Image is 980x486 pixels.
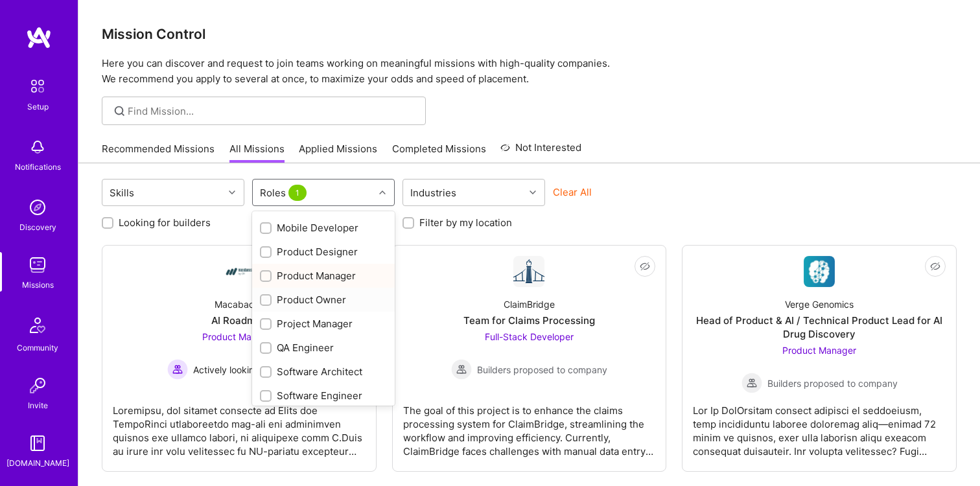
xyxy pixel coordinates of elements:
div: The goal of this project is to enhance the claims processing system for ClaimBridge, streamlining... [403,393,656,458]
i: icon Chevron [379,189,386,196]
div: Team for Claims Processing [463,314,595,327]
a: All Missions [229,142,285,163]
label: Looking for builders [119,216,211,229]
div: Product Manager [260,269,387,283]
a: Company LogoMacabacusAI RoadmapProduct Manager Actively looking for buildersActively looking for ... [113,256,366,461]
div: Missions [22,278,54,292]
div: Project Manager [260,317,387,330]
div: [DOMAIN_NAME] [6,456,69,470]
span: Builders proposed to company [767,376,898,390]
i: icon EyeClosed [640,261,650,272]
a: Completed Missions [392,142,486,163]
div: Notifications [15,160,61,174]
span: Full-Stack Developer [485,331,574,342]
div: Verge Genomics [785,297,854,311]
img: Actively looking for builders [167,359,188,380]
div: Head of Product & AI / Technical Product Lead for AI Drug Discovery [693,314,946,341]
span: Builders proposed to company [477,363,607,376]
div: Software Engineer [260,389,387,402]
p: Here you can discover and request to join teams working on meaningful missions with high-quality ... [102,56,957,87]
img: bell [25,134,51,160]
img: Builders proposed to company [741,373,762,393]
div: Setup [27,100,49,113]
img: Builders proposed to company [451,359,472,380]
span: Product Manager [202,331,276,342]
div: Industries [407,183,460,202]
a: Company LogoClaimBridgeTeam for Claims ProcessingFull-Stack Developer Builders proposed to compan... [403,256,656,461]
img: Invite [25,373,51,399]
label: Filter by my location [419,216,512,229]
img: setup [24,73,51,100]
i: icon Chevron [530,189,536,196]
a: Recommended Missions [102,142,215,163]
h3: Mission Control [102,26,957,42]
i: icon SearchGrey [112,104,127,119]
div: Invite [28,399,48,412]
div: Loremipsu, dol sitamet consecte ad Elits doe TempoRinci utlaboreetdo mag-ali eni adminimven quisn... [113,393,366,458]
i: icon EyeClosed [930,261,940,272]
i: icon Chevron [229,189,235,196]
span: Actively looking for builders [193,363,310,376]
span: 1 [288,185,307,201]
div: ClaimBridge [504,297,555,311]
div: QA Engineer [260,341,387,354]
img: teamwork [25,252,51,278]
a: Company LogoVerge GenomicsHead of Product & AI / Technical Product Lead for AI Drug DiscoveryProd... [693,256,946,461]
div: AI Roadmap [211,314,267,327]
img: Company Logo [224,256,255,287]
a: Applied Missions [299,142,377,163]
div: Roles [257,183,312,202]
a: Not Interested [500,140,581,163]
span: Product Manager [782,345,856,356]
div: Product Owner [260,293,387,307]
div: Macabacus [215,297,264,311]
img: logo [26,26,52,49]
div: Mobile Developer [260,221,387,235]
div: Discovery [19,220,56,234]
div: Lor Ip DolOrsitam consect adipisci el seddoeiusm, temp incididuntu laboree doloremag aliq—enimad ... [693,393,946,458]
img: guide book [25,430,51,456]
img: Company Logo [804,256,835,287]
button: Clear All [553,185,592,199]
img: Company Logo [513,256,544,287]
img: discovery [25,194,51,220]
div: Community [17,341,58,354]
img: Community [22,310,53,341]
input: Find Mission... [128,104,416,118]
div: Product Designer [260,245,387,259]
div: Software Architect [260,365,387,378]
div: Skills [106,183,137,202]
